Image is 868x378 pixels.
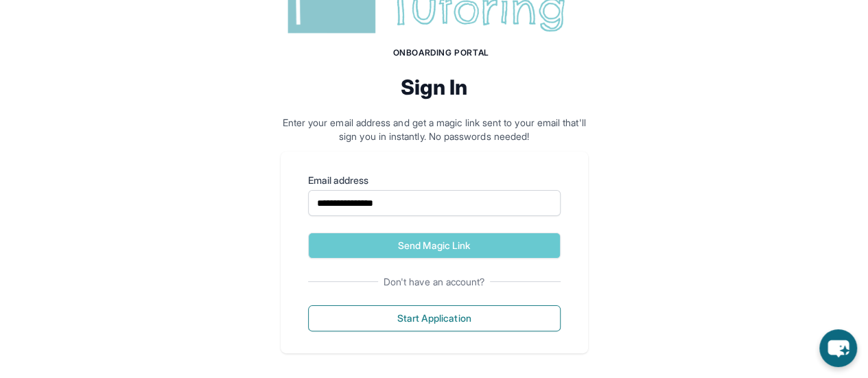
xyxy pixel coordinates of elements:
p: Enter your email address and get a magic link sent to your email that'll sign you in instantly. N... [281,116,588,143]
label: Email address [308,174,561,187]
button: Start Application [308,305,561,331]
h1: Onboarding Portal [294,47,588,58]
button: chat-button [819,329,857,367]
button: Send Magic Link [308,233,561,259]
span: Don't have an account? [378,275,491,289]
h2: Sign In [281,75,588,99]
